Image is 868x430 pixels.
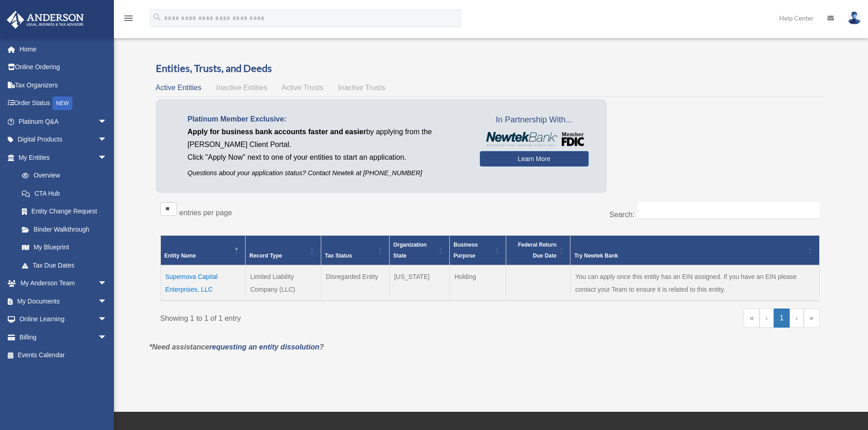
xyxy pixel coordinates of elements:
[609,211,634,218] label: Search:
[760,309,774,328] a: Previous
[160,309,483,325] div: Showing 1 to 1 of 1 entry
[98,292,116,311] span: arrow_drop_down
[506,236,570,266] th: Federal Return Due Date: Activate to sort
[98,131,116,149] span: arrow_drop_down
[188,167,466,179] p: Questions about your application status? Contact Newtek at [PHONE_NUMBER]
[160,236,246,266] th: Entity Name: Activate to invert sorting
[98,112,116,131] span: arrow_drop_down
[6,292,121,310] a: My Documentsarrow_drop_down
[389,265,449,301] td: [US_STATE]
[13,202,116,221] a: Entity Change Request
[246,236,321,266] th: Record Type: Activate to sort
[6,148,116,167] a: My Entitiesarrow_drop_down
[6,274,121,293] a: My Anderson Teamarrow_drop_down
[321,265,389,301] td: Disregarded Entity
[6,94,121,113] a: Order StatusNEW
[246,265,321,301] td: Limited Liability Company (LLC)
[574,250,805,261] div: Try Newtek Bank
[338,84,385,91] span: Inactive Trusts
[188,151,466,164] p: Click "Apply Now" next to one of your entities to start an application.
[480,113,589,127] span: In Partnership With...
[570,236,819,266] th: Try Newtek Bank : Activate to sort
[790,309,804,328] a: Next
[123,16,134,24] a: menu
[6,310,121,329] a: Online Learningarrow_drop_down
[389,236,449,266] th: Organization State: Activate to sort
[774,309,790,328] a: 1
[282,84,324,91] span: Active Trusts
[13,256,116,274] a: Tax Due Dates
[160,265,246,301] td: Supernova Capital Enterprises, LLC
[216,84,267,91] span: Inactive Entities
[152,12,162,22] i: search
[480,151,589,167] a: Learn More
[6,112,121,131] a: Platinum Q&Aarrow_drop_down
[156,61,824,76] h3: Entities, Trusts, and Deeds
[98,274,116,293] span: arrow_drop_down
[52,96,72,110] div: NEW
[6,76,121,94] a: Tax Organizers
[123,13,134,24] i: menu
[13,167,112,185] a: Overview
[6,40,121,58] a: Home
[249,253,282,259] span: Record Type
[149,343,324,351] em: *Need assistance ?
[325,253,352,259] span: Tax Status
[6,58,121,76] a: Online Ordering
[6,346,121,364] a: Events Calendar
[453,242,478,259] span: Business Purpose
[321,236,389,266] th: Tax Status: Activate to sort
[744,309,760,328] a: First
[188,128,366,136] span: Apply for business bank accounts faster and easier
[13,238,116,257] a: My Blueprint
[6,131,121,149] a: Digital Productsarrow_drop_down
[98,148,116,167] span: arrow_drop_down
[13,220,116,238] a: Binder Walkthrough
[4,11,87,29] img: Anderson Advisors Platinum Portal
[209,343,319,351] a: requesting an entity dissolution
[6,328,121,346] a: Billingarrow_drop_down
[570,265,819,301] td: You can apply once this entity has an EIN assigned. If you have an EIN please contact your Team t...
[847,11,861,25] img: User Pic
[188,113,466,126] p: Platinum Member Exclusive:
[804,309,820,328] a: Last
[164,253,196,259] span: Entity Name
[180,209,232,217] label: entries per page
[98,328,116,347] span: arrow_drop_down
[393,242,426,259] span: Organization State
[188,126,466,151] p: by applying from the [PERSON_NAME] Client Portal.
[518,242,557,259] span: Federal Return Due Date
[450,236,506,266] th: Business Purpose: Activate to sort
[450,265,506,301] td: Holding
[98,310,116,329] span: arrow_drop_down
[13,184,116,202] a: CTA Hub
[156,84,201,91] span: Active Entities
[484,132,584,147] img: NewtekBankLogoSM.png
